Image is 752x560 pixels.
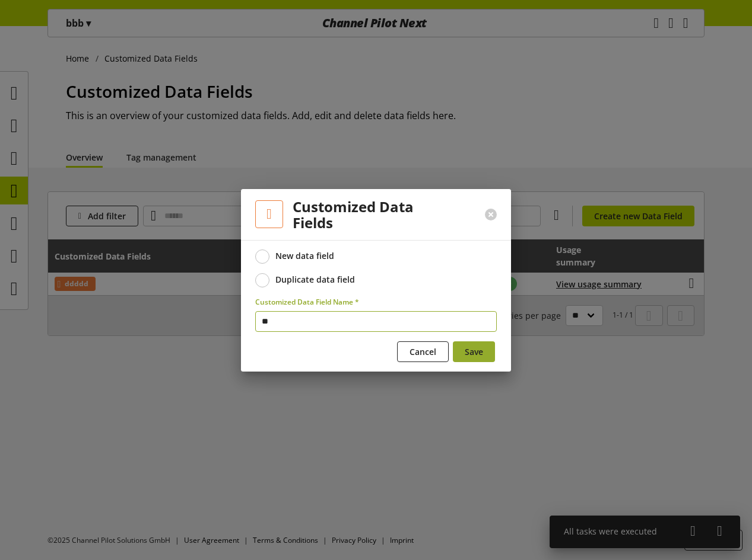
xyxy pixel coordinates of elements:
h2: Customized Data Fields [293,199,456,231]
span: Cancel [410,345,436,358]
div: New data field [275,251,334,261]
button: Save [453,341,495,362]
button: Cancel [397,341,449,362]
span: Save [465,345,483,358]
div: Duplicate data field [275,274,355,285]
span: Customized Data Field Name * [255,297,359,307]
